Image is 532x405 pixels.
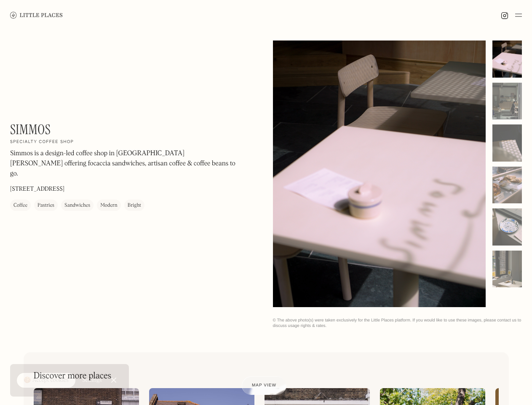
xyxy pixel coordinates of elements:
[128,201,141,210] div: Bright
[82,371,102,390] a: Settings
[273,318,522,329] div: © The above photo(s) were taken exclusively for the Little Places platform. If you would like to ...
[82,377,102,383] div: Settings
[242,376,286,395] a: Map view
[37,201,54,210] div: Pastries
[24,376,69,385] div: 🍪 Accept cookies
[10,185,64,194] p: [STREET_ADDRESS]
[105,372,122,389] a: Close Cookie Popup
[252,383,276,388] span: Map view
[10,148,238,179] p: Simmos is a design-led coffee shop in [GEOGRAPHIC_DATA] [PERSON_NAME] offering focaccia sandwiche...
[17,373,75,388] a: 🍪 Accept cookies
[10,121,51,138] h1: Simmos
[10,139,74,145] h2: Specialty coffee shop
[100,201,118,210] div: Modern
[13,201,27,210] div: Coffee
[64,201,90,210] div: Sandwiches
